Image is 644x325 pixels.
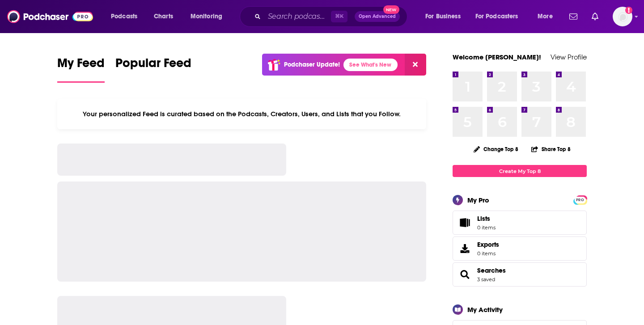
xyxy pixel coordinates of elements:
[456,216,474,229] span: Lists
[115,55,191,76] span: Popular Feed
[531,140,571,158] button: Share Top 8
[613,7,632,26] button: Show profile menu
[477,266,506,274] a: Searches
[7,8,93,25] img: Podchaser - Follow, Share and Rate Podcasts
[477,224,496,231] span: 0 items
[284,61,340,68] p: Podchaser Update!
[467,196,489,204] div: My Pro
[475,10,518,23] span: For Podcasters
[359,14,396,19] span: Open Advanced
[538,10,553,23] span: More
[184,9,234,24] button: open menu
[453,236,587,261] a: Exports
[625,7,632,14] svg: Add a profile image
[57,99,426,129] div: Your personalized Feed is curated based on the Podcasts, Creators, Users, and Lists that you Follow.
[477,215,496,223] span: Lists
[477,241,499,249] span: Exports
[111,10,137,23] span: Podcasts
[468,144,524,155] button: Change Top 8
[575,196,585,203] a: PRO
[248,6,416,27] div: Search podcasts, credits, & more...
[148,9,178,24] a: Charts
[264,9,331,24] input: Search podcasts, credits, & more...
[588,9,602,24] a: Show notifications dropdown
[57,55,105,83] a: My Feed
[105,9,149,24] button: open menu
[419,9,472,24] button: open menu
[456,242,474,255] span: Exports
[575,197,585,203] span: PRO
[477,276,495,283] a: 3 saved
[453,262,587,287] span: Searches
[383,5,399,14] span: New
[551,53,587,61] a: View Profile
[613,7,632,26] span: Logged in as AmberTina
[467,305,503,314] div: My Activity
[343,59,398,71] a: See What's New
[57,55,105,76] span: My Feed
[613,7,632,26] img: User Profile
[477,250,499,257] span: 0 items
[531,9,564,24] button: open menu
[115,55,191,83] a: Popular Feed
[470,9,531,24] button: open menu
[477,215,490,223] span: Lists
[425,10,461,23] span: For Business
[453,211,587,235] a: Lists
[566,9,581,24] a: Show notifications dropdown
[191,10,222,23] span: Monitoring
[331,11,347,22] span: ⌘ K
[355,11,400,22] button: Open AdvancedNew
[456,268,474,281] a: Searches
[154,10,173,23] span: Charts
[453,165,587,177] a: Create My Top 8
[453,53,541,61] a: Welcome [PERSON_NAME]!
